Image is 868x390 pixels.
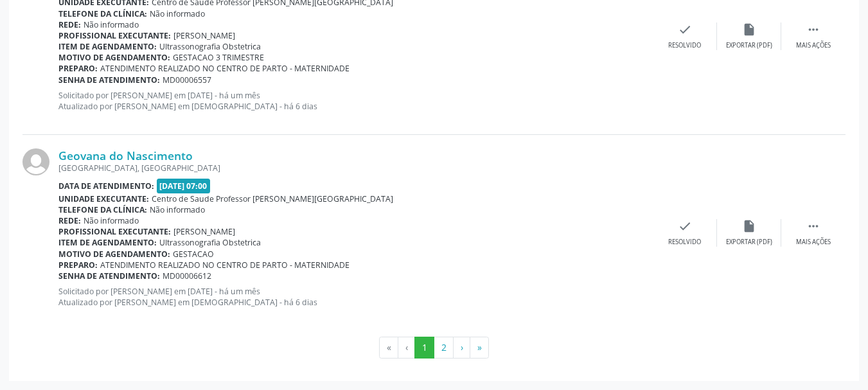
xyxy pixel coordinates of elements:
[58,237,157,248] b: Item de agendamento:
[58,30,171,41] b: Profissional executante:
[58,52,170,63] b: Motivo de agendamento:
[157,179,211,193] span: [DATE] 07:00
[414,337,434,359] button: Go to page 1
[58,286,653,308] p: Solicitado por [PERSON_NAME] em [DATE] - há um mês Atualizado por [PERSON_NAME] em [DEMOGRAPHIC_D...
[742,219,756,233] i: insert_drive_file
[58,163,653,173] div: [GEOGRAPHIC_DATA], [GEOGRAPHIC_DATA]
[58,270,160,281] b: Senha de atendimento:
[58,41,157,52] b: Item de agendamento:
[173,226,235,237] span: [PERSON_NAME]
[742,22,756,37] i: insert_drive_file
[163,270,211,281] span: MD00006612
[58,249,170,260] b: Motivo de agendamento:
[726,238,772,247] div: Exportar (PDF)
[58,8,147,19] b: Telefone da clínica:
[668,41,701,50] div: Resolvido
[159,237,261,248] span: Ultrassonografia Obstetrica
[22,337,846,359] ul: Pagination
[58,193,149,204] b: Unidade executante:
[58,226,171,237] b: Profissional executante:
[58,260,98,270] b: Preparo:
[173,52,264,63] span: GESTACAO 3 TRIMESTRE
[58,75,160,85] b: Senha de atendimento:
[58,19,81,30] b: Rede:
[58,204,147,215] b: Telefone da clínica:
[806,219,820,233] i: 
[58,215,81,226] b: Rede:
[434,337,454,359] button: Go to page 2
[796,238,831,247] div: Mais ações
[163,75,211,85] span: MD00006557
[173,249,214,260] span: GESTACAO
[678,219,692,233] i: check
[58,181,154,191] b: Data de atendimento:
[84,215,139,226] span: Não informado
[150,8,205,19] span: Não informado
[668,238,701,247] div: Resolvido
[678,22,692,37] i: check
[159,41,261,52] span: Ultrassonografia Obstetrica
[100,260,350,270] span: ATENDIMENTO REALIZADO NO CENTRO DE PARTO - MATERNIDADE
[470,337,489,359] button: Go to last page
[100,63,350,74] span: ATENDIMENTO REALIZADO NO CENTRO DE PARTO - MATERNIDADE
[22,148,49,175] img: img
[58,90,653,112] p: Solicitado por [PERSON_NAME] em [DATE] - há um mês Atualizado por [PERSON_NAME] em [DEMOGRAPHIC_D...
[806,22,820,37] i: 
[453,337,470,359] button: Go to next page
[150,204,205,215] span: Não informado
[58,148,193,163] a: Geovana do Nascimento
[84,19,139,30] span: Não informado
[173,30,235,41] span: [PERSON_NAME]
[58,63,98,74] b: Preparo:
[152,193,393,204] span: Centro de Saude Professor [PERSON_NAME][GEOGRAPHIC_DATA]
[796,41,831,50] div: Mais ações
[726,41,772,50] div: Exportar (PDF)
